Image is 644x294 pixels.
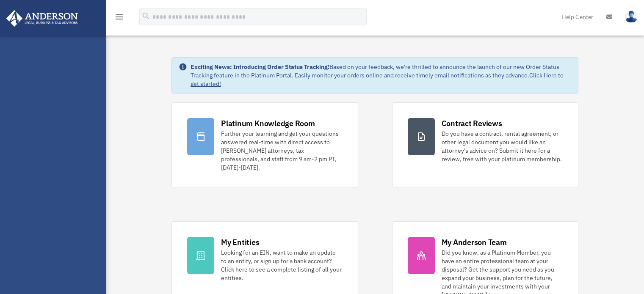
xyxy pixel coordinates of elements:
a: menu [114,15,124,22]
a: Click Here to get started! [191,71,564,88]
div: My Anderson Team [442,237,507,247]
strong: Exciting News: Introducing Order Status Tracking! [191,63,329,71]
div: My Entities [221,237,259,247]
div: Looking for an EIN, want to make an update to an entity, or sign up for a bank account? Click her... [221,248,342,282]
a: Contract Reviews Do you have a contract, rental agreement, or other legal document you would like... [392,102,578,187]
i: search [141,11,151,21]
img: Anderson Advisors Platinum Portal [4,10,80,27]
i: menu [114,12,124,22]
div: Further your learning and get your questions answered real-time with direct access to [PERSON_NAM... [221,129,342,172]
img: User Pic [625,11,638,23]
div: Do you have a contract, rental agreement, or other legal document you would like an attorney's ad... [442,129,563,163]
div: Platinum Knowledge Room [221,118,315,129]
a: Platinum Knowledge Room Further your learning and get your questions answered real-time with dire... [171,102,358,187]
div: Contract Reviews [442,118,502,129]
div: Based on your feedback, we're thrilled to announce the launch of our new Order Status Tracking fe... [191,63,571,88]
